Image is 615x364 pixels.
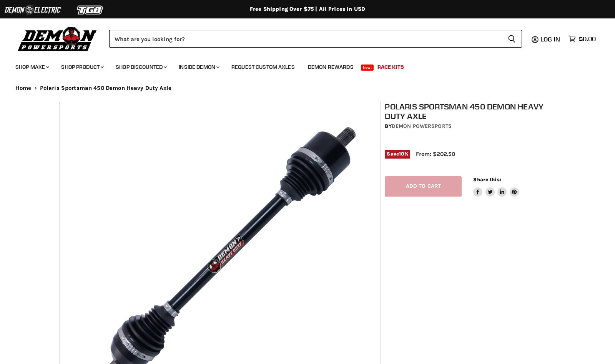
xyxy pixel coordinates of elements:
[40,85,171,91] span: Polaris Sportsman 450 Demon Heavy Duty Axle
[540,35,560,43] span: Log in
[109,30,502,48] input: Search
[579,35,596,43] span: $0.00
[565,33,600,45] a: $0.00
[473,177,501,182] span: Share this:
[109,30,522,48] form: Product
[416,151,455,157] span: From: $202.50
[385,122,560,131] div: by
[55,59,108,75] a: Shop Product
[385,150,410,158] span: Save %
[10,56,594,75] ul: Main menu
[10,59,54,75] a: Shop Make
[61,3,119,17] img: TGB Logo 2
[385,102,560,121] h1: Polaris Sportsman 450 Demon Heavy Duty Axle
[372,59,410,75] a: Race Kits
[15,25,100,52] img: Demon Powersports
[473,176,519,197] aside: Share this:
[226,59,301,75] a: Request Custom Axles
[399,151,404,157] span: 10
[502,30,522,48] button: Search
[361,65,374,71] span: New!
[392,123,452,129] a: Demon Powersports
[15,85,32,91] a: Home
[4,3,61,17] img: Demon Electric Logo 2
[110,59,171,75] a: Shop Discounted
[302,59,359,75] a: Demon Rewards
[537,36,565,43] a: Log in
[173,59,224,75] a: Inside Demon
